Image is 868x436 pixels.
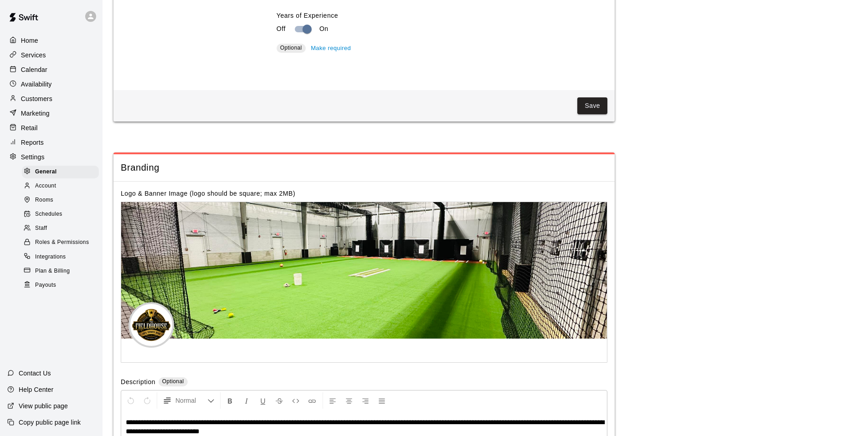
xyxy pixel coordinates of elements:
p: Home [21,36,38,45]
div: Rooms [22,194,99,207]
span: Plan & Billing [35,267,70,276]
a: Availability [7,77,95,91]
a: Roles & Permissions [22,236,103,250]
button: Left Align [325,392,340,409]
span: Schedules [35,210,62,219]
span: Staff [35,224,47,233]
span: Account [35,182,56,191]
button: Format Bold [222,392,238,409]
a: Integrations [22,250,103,264]
a: Settings [7,150,95,164]
a: Plan & Billing [22,264,103,278]
span: Payouts [35,281,56,290]
a: Marketing [7,106,95,120]
button: Insert Code [288,392,303,409]
div: Schedules [22,208,99,221]
button: Format Strikethrough [272,392,287,409]
a: Rooms [22,193,103,208]
span: Integrations [35,253,66,262]
p: Services [21,51,46,60]
button: Formatting Options [159,392,218,409]
button: Format Italics [239,392,254,409]
a: Calendar [7,63,95,76]
div: Roles & Permissions [22,236,99,249]
span: Optional [280,45,302,51]
button: Insert Link [304,392,320,409]
label: Description [121,377,155,388]
span: Normal [175,396,207,405]
p: Copy public page link [19,418,81,427]
a: General [22,165,103,179]
div: General [22,166,99,178]
p: Availability [21,80,52,89]
p: Contact Us [19,369,51,378]
p: Marketing [21,109,50,118]
div: Account [22,180,99,193]
label: Logo & Banner Image (logo should be square; max 2MB) [121,190,295,197]
a: Services [7,48,95,62]
button: Redo [139,392,155,409]
a: Reports [7,136,95,149]
button: Justify Align [374,392,390,409]
button: Format Underline [255,392,271,409]
a: Payouts [22,278,103,292]
div: Payouts [22,279,99,292]
a: Staff [22,222,103,236]
button: Undo [123,392,139,409]
p: On [319,24,329,34]
p: View public page [19,401,68,411]
p: Reports [21,138,44,147]
p: Help Center [19,385,53,394]
span: General [35,167,57,177]
a: Schedules [22,208,103,222]
span: Roles & Permissions [35,238,89,247]
a: Home [7,34,95,47]
p: Retail [21,123,38,132]
div: Integrations [22,251,99,264]
p: Calendar [21,65,47,74]
p: Off [277,24,286,34]
button: Center Align [341,392,357,409]
label: Years of Experience [277,11,607,20]
div: Plan & Billing [22,265,99,278]
span: Rooms [35,196,53,205]
div: Staff [22,222,99,235]
p: Settings [21,152,45,162]
a: Retail [7,121,95,135]
p: Customers [21,94,52,103]
span: Optional [162,378,184,385]
a: Account [22,179,103,193]
span: Branding [121,162,607,174]
a: Customers [7,92,95,106]
button: Right Align [358,392,373,409]
button: Make required [308,41,353,56]
button: Save [577,97,607,114]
